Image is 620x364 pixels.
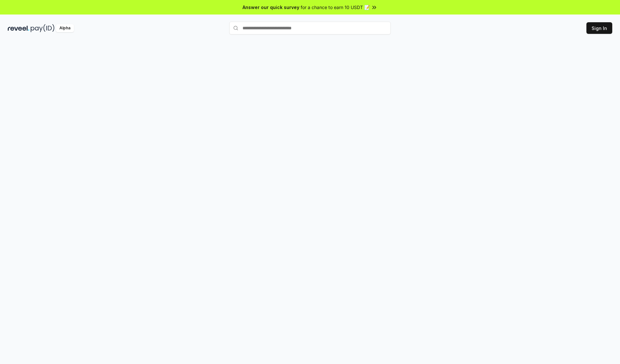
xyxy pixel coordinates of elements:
div: Alpha [56,24,74,32]
span: for a chance to earn 10 USDT 📝 [301,4,370,11]
img: pay_id [31,24,55,32]
button: Sign In [586,22,612,34]
img: reveel_dark [8,24,29,32]
span: Answer our quick survey [243,4,299,11]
